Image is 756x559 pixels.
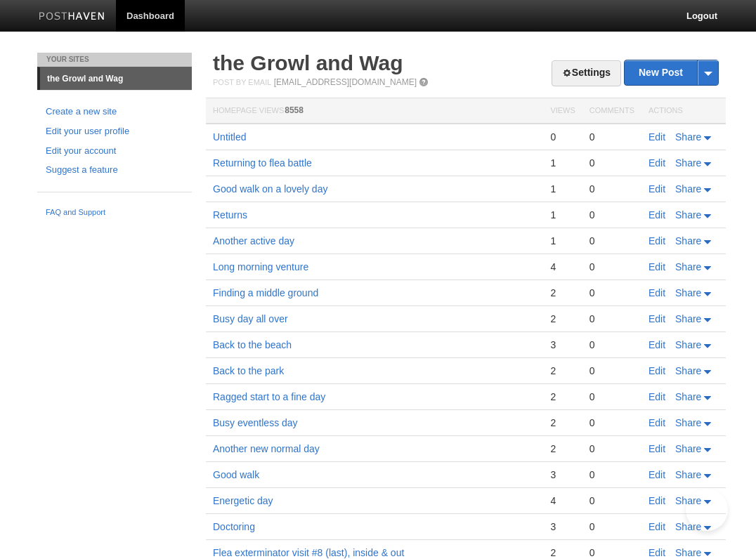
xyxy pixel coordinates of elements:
div: 1 [550,209,575,221]
a: Good walk on a lovely day [213,183,327,195]
span: Share [675,521,701,532]
a: Returning to flea battle [213,157,312,169]
span: 8558 [285,105,304,115]
span: Share [675,131,701,143]
span: Post by Email [213,78,271,86]
img: Posthaven-bar [39,12,105,22]
span: Share [675,339,701,350]
div: 0 [589,442,634,455]
span: Share [675,313,701,324]
div: 0 [589,390,634,403]
a: Edit [649,287,665,298]
a: Edit [649,391,665,402]
a: Ragged start to a fine day [213,391,325,402]
div: 3 [550,338,575,351]
div: 2 [550,390,575,403]
span: Share [675,365,701,376]
span: Share [675,391,701,402]
a: Busy eventless day [213,417,298,428]
iframe: Help Scout Beacon - Open [686,489,728,531]
a: Back to the park [213,365,284,376]
a: Edit [649,157,665,169]
a: FAQ and Support [46,206,183,219]
div: 2 [550,546,575,559]
a: Edit [649,339,665,350]
a: Edit your account [46,144,183,159]
span: Share [675,261,701,272]
span: Share [675,235,701,246]
a: Another active day [213,235,294,246]
a: Finding a middle ground [213,287,318,298]
div: 0 [589,183,634,195]
a: Doctoring [213,521,255,532]
div: 1 [550,183,575,195]
a: Edit [649,521,665,532]
a: Edit [649,469,665,480]
div: 0 [589,313,634,325]
a: Busy day all over [213,313,288,324]
a: the Growl and Wag [213,51,403,74]
span: Share [675,547,701,558]
span: Share [675,287,701,298]
a: Edit [649,183,665,195]
span: Share [675,495,701,506]
a: Edit [649,261,665,272]
div: 0 [589,364,634,377]
a: Edit [649,209,665,221]
div: 3 [550,520,575,533]
span: Share [675,183,701,195]
a: Untitled [213,131,246,143]
div: 2 [550,364,575,377]
a: Edit [649,131,665,143]
a: Edit [649,235,665,246]
div: 2 [550,416,575,429]
a: Another new normal day [213,443,320,454]
a: Good walk [213,469,259,480]
span: Share [675,157,701,169]
div: 0 [589,235,634,247]
div: 2 [550,287,575,299]
a: Edit [649,417,665,428]
span: Share [675,443,701,454]
div: 0 [589,157,634,169]
a: Energetic day [213,495,273,506]
li: Your Sites [37,53,192,67]
span: Share [675,469,701,480]
div: 0 [589,287,634,299]
a: Edit [649,313,665,324]
div: 4 [550,494,575,507]
a: Edit [649,495,665,506]
div: 0 [589,494,634,507]
a: Long morning venture [213,261,308,272]
a: Edit your user profile [46,124,183,139]
div: 0 [589,209,634,221]
div: 0 [589,131,634,143]
span: Share [675,417,701,428]
th: Homepage Views [206,98,543,124]
a: Edit [649,443,665,454]
a: Settings [552,60,621,86]
a: Edit [649,365,665,376]
div: 0 [589,520,634,533]
div: 1 [550,157,575,169]
div: 4 [550,261,575,273]
div: 0 [589,416,634,429]
span: Share [675,209,701,221]
a: [EMAIL_ADDRESS][DOMAIN_NAME] [274,77,417,87]
th: Views [543,98,582,124]
div: 3 [550,468,575,481]
a: Returns [213,209,247,221]
a: Suggest a feature [46,163,183,178]
a: New Post [625,60,718,85]
a: Back to the beach [213,339,292,350]
div: 0 [589,468,634,481]
div: 0 [550,131,575,143]
div: 0 [589,261,634,273]
div: 1 [550,235,575,247]
a: Edit [649,547,665,558]
th: Comments [582,98,641,124]
a: Create a new site [46,105,183,119]
th: Actions [641,98,726,124]
div: 0 [589,338,634,351]
a: Flea exterminator visit #8 (last), inside & out [213,547,404,558]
